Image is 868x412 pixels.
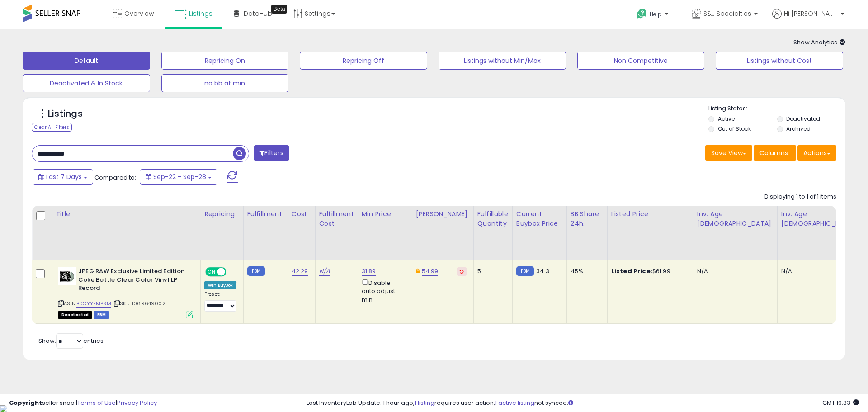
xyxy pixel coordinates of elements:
[300,52,427,70] button: Repricing Off
[797,145,836,161] button: Actions
[416,268,420,274] i: This overrides the store level Dynamic Max Price for this listing
[94,311,110,319] span: FBM
[439,52,566,70] button: Listings without Min/Max
[636,8,647,19] i: Get Help
[153,172,206,181] span: Sep-22 - Sep-28
[781,209,858,228] div: Inv. Age [DEMOGRAPHIC_DATA]
[571,267,600,275] div: 45%
[516,209,563,228] div: Current Buybox Price
[206,268,217,276] span: ON
[247,266,265,276] small: FBM
[23,74,150,92] button: Deactivated & In Stock
[764,193,836,201] div: Displaying 1 to 1 of 1 items
[705,145,752,161] button: Save View
[577,52,705,70] button: Non Competitive
[716,52,843,70] button: Listings without Cost
[140,169,217,185] button: Sep-22 - Sep-28
[58,311,92,319] span: All listings that are unavailable for purchase on Amazon for any reason other than out-of-stock
[786,115,820,123] label: Deactivated
[161,52,289,70] button: Repricing On
[307,399,859,407] div: Last InventoryLab Update: 1 hour ago, requires user action, not synced.
[56,209,197,219] div: Title
[9,399,157,407] div: seller snap | |
[754,145,796,161] button: Columns
[611,267,652,275] b: Listed Price:
[536,267,549,275] span: 34.3
[48,108,83,120] h5: Listings
[58,267,193,317] div: ASIN:
[650,10,662,18] span: Help
[204,291,236,312] div: Preset:
[9,398,42,407] strong: Copyright
[23,52,150,70] button: Default
[292,209,311,219] div: Cost
[362,209,408,219] div: Min Price
[78,267,188,295] b: JPEG RAW Exclusive Limited Edition Coke Bottle Clear Color Vinyl LP Record
[703,9,751,18] span: S&J Specialties
[292,267,308,276] a: 42.29
[416,209,470,219] div: [PERSON_NAME]
[204,209,240,219] div: Repricing
[415,398,434,407] a: 1 listing
[204,281,236,289] div: Win BuyBox
[319,209,354,228] div: Fulfillment Cost
[495,398,534,407] a: 1 active listing
[362,267,376,276] a: 31.89
[77,398,116,407] a: Terms of Use
[32,123,72,132] div: Clear All Filters
[362,278,405,304] div: Disable auto adjust min
[611,209,689,219] div: Listed Price
[477,209,509,228] div: Fulfillable Quantity
[58,267,76,285] img: 313IzVUoPrL._SL40_.jpg
[244,9,272,18] span: DataHub
[161,74,289,92] button: no bb at min
[697,267,770,275] div: N/A
[46,172,82,181] span: Last 7 Days
[718,125,751,133] label: Out of Stock
[460,269,464,274] i: Revert to store-level Dynamic Max Price
[124,9,154,18] span: Overview
[786,125,811,133] label: Archived
[784,9,838,18] span: Hi [PERSON_NAME]
[697,209,774,228] div: Inv. Age [DEMOGRAPHIC_DATA]
[629,1,677,29] a: Help
[76,300,111,308] a: B0CYYFMPSM
[254,145,289,161] button: Filters
[793,38,845,47] span: Show Analytics
[319,267,330,276] a: N/A
[781,267,854,275] div: N/A
[516,266,534,276] small: FBM
[189,9,212,18] span: Listings
[718,115,735,123] label: Active
[422,267,439,276] a: 54.99
[33,169,93,185] button: Last 7 Days
[477,267,505,275] div: 5
[611,267,686,275] div: $61.99
[117,398,157,407] a: Privacy Policy
[225,268,240,276] span: OFF
[822,398,859,407] span: 2025-10-6 19:33 GMT
[271,5,287,14] div: Tooltip anchor
[759,148,788,157] span: Columns
[113,300,165,307] span: | SKU: 1069649002
[772,9,844,29] a: Hi [PERSON_NAME]
[571,209,604,228] div: BB Share 24h.
[94,173,136,182] span: Compared to:
[38,336,104,345] span: Show: entries
[247,209,284,219] div: Fulfillment
[708,104,845,113] p: Listing States:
